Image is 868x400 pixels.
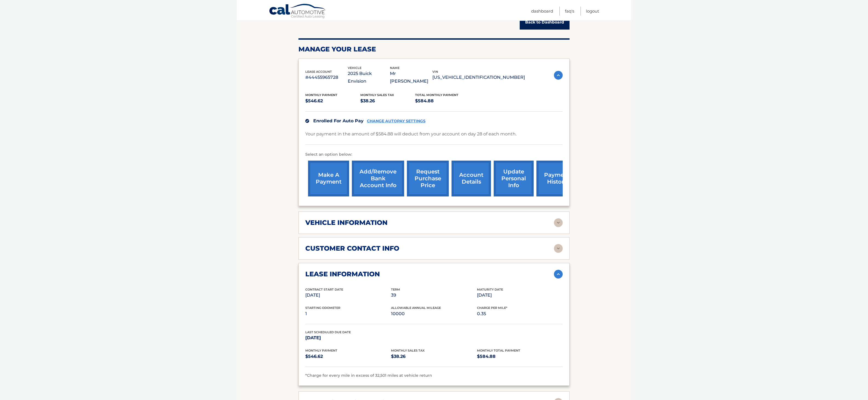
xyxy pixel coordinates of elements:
[308,161,349,196] a: make a payment
[586,7,599,16] a: Logout
[360,93,394,97] span: Monthly sales Tax
[554,71,563,80] img: accordion-active.svg
[554,244,563,253] img: accordion-rest.svg
[477,353,563,360] p: $584.88
[391,353,477,360] p: $38.26
[494,161,534,196] a: update personal info
[391,288,400,291] span: Term
[477,306,507,310] span: Charge Per Mile*
[305,349,337,352] span: Monthly Payment
[477,310,563,318] p: 0.35
[305,270,380,278] h2: lease information
[407,161,449,196] a: request purchase price
[305,119,309,123] img: check.svg
[298,45,570,53] h2: Manage Your Lease
[452,161,491,196] a: account details
[305,70,332,74] span: lease account
[305,288,343,291] span: Contract Start Date
[477,288,503,291] span: Maturity Date
[305,97,360,105] p: $546.62
[477,349,520,352] span: Monthly Total Payment
[305,330,351,334] span: Last Scheduled Due Date
[305,291,391,299] p: [DATE]
[305,74,348,81] p: #44455965728
[305,130,516,138] p: Your payment in the amount of $584.88 will deduct from your account on day 28 of each month.
[352,161,404,196] a: Add/Remove bank account info
[391,291,477,299] p: 39
[305,151,563,158] p: Select an option below:
[536,161,577,196] a: payment history
[432,70,438,74] span: vin
[565,7,574,16] a: FAQ's
[305,219,387,227] h2: vehicle information
[269,4,326,19] a: Cal Automotive
[390,70,432,85] p: Mr [PERSON_NAME]
[554,270,563,279] img: accordion-active.svg
[360,97,415,105] p: $38.26
[391,306,441,310] span: Allowable Annual Mileage
[391,310,477,318] p: 10000
[391,349,425,352] span: Monthly Sales Tax
[305,93,337,97] span: Monthly Payment
[313,118,364,123] span: Enrolled For Auto Pay
[432,74,525,81] p: [US_VEHICLE_IDENTIFICATION_NUMBER]
[520,15,570,30] a: Back to Dashboard
[305,334,391,342] p: [DATE]
[415,97,470,105] p: $584.88
[305,373,432,378] span: *Charge for every mile in excess of 32,501 miles at vehicle return
[348,66,361,70] span: vehicle
[305,306,340,310] span: Starting Odometer
[305,310,391,318] p: 1
[415,93,458,97] span: Total Monthly Payment
[477,291,563,299] p: [DATE]
[531,7,553,16] a: Dashboard
[390,66,399,70] span: name
[348,70,390,85] p: 2025 Buick Envision
[305,244,399,253] h2: customer contact info
[305,353,391,360] p: $546.62
[554,218,563,227] img: accordion-rest.svg
[367,119,426,123] a: CHANGE AUTOPAY SETTINGS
